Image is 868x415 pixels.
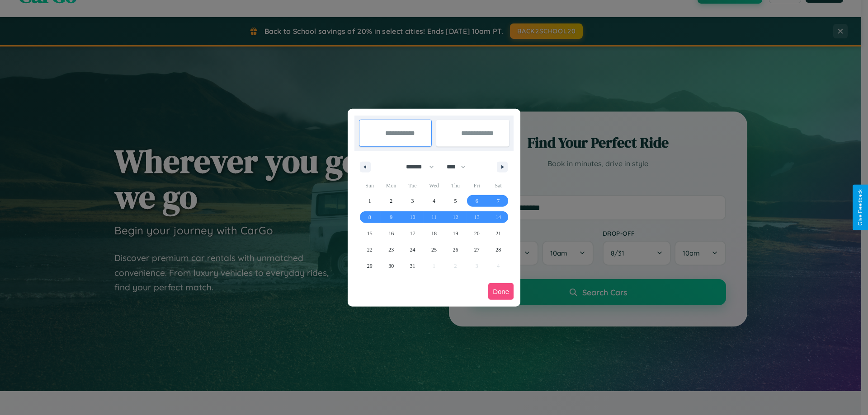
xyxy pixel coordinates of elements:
button: 14 [488,209,509,225]
span: 7 [497,193,500,209]
span: 11 [431,209,437,225]
button: 12 [445,209,466,225]
button: 27 [466,242,487,258]
button: 6 [466,193,487,209]
button: 5 [445,193,466,209]
span: 30 [388,258,394,274]
span: 8 [368,209,371,225]
span: 27 [474,242,480,258]
span: Sat [488,178,509,193]
span: 22 [367,242,373,258]
span: 13 [474,209,480,225]
span: Thu [445,178,466,193]
span: Fri [466,178,487,193]
span: Wed [423,178,444,193]
button: Done [488,283,514,300]
button: 1 [359,193,380,209]
span: 29 [367,258,373,274]
button: 19 [445,225,466,242]
button: 13 [466,209,487,225]
span: 16 [388,225,394,242]
span: 3 [411,193,414,209]
span: 17 [410,225,415,242]
span: 9 [390,209,392,225]
button: 30 [380,258,401,274]
button: 20 [466,225,487,242]
button: 8 [359,209,380,225]
button: 26 [445,242,466,258]
button: 25 [423,242,444,258]
button: 28 [488,242,509,258]
button: 11 [423,209,444,225]
span: 26 [453,242,458,258]
div: Give Feedback [857,189,863,226]
span: 20 [474,225,480,242]
button: 4 [423,193,444,209]
button: 16 [380,225,401,242]
span: 10 [410,209,415,225]
span: Mon [380,178,401,193]
span: 23 [388,242,394,258]
span: 24 [410,242,415,258]
button: 17 [402,225,423,242]
span: 2 [390,193,392,209]
span: 5 [454,193,457,209]
button: 22 [359,242,380,258]
span: 1 [368,193,371,209]
button: 9 [380,209,401,225]
span: 4 [433,193,435,209]
button: 7 [488,193,509,209]
button: 21 [488,225,509,242]
span: 14 [495,209,501,225]
span: 12 [453,209,458,225]
button: 29 [359,258,380,274]
span: 15 [367,225,373,242]
span: 31 [410,258,415,274]
span: 25 [431,242,437,258]
span: 6 [476,193,478,209]
button: 2 [380,193,401,209]
span: 19 [453,225,458,242]
span: Tue [402,178,423,193]
button: 23 [380,242,401,258]
button: 24 [402,242,423,258]
button: 3 [402,193,423,209]
span: Sun [359,178,380,193]
span: 28 [495,242,501,258]
button: 10 [402,209,423,225]
button: 31 [402,258,423,274]
button: 15 [359,225,380,242]
span: 21 [495,225,501,242]
span: 18 [431,225,437,242]
button: 18 [423,225,444,242]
